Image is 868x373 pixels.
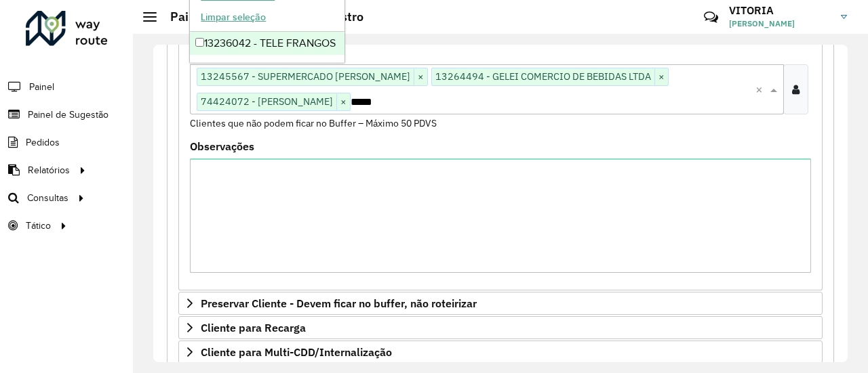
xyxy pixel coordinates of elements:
[178,41,823,291] div: Priorizar Cliente - Não podem ficar no buffer
[26,135,60,150] span: Pedidos
[201,347,392,357] span: Cliente para Multi-CDD/Internalização
[29,80,54,94] span: Painel
[696,3,726,32] a: Contato Rápido
[197,93,336,110] span: 74424072 - [PERSON_NAME]
[197,68,414,85] span: 13245567 - SUPERMERCADO [PERSON_NAME]
[157,9,363,24] h2: Painel de Sugestão - Criar registro
[190,138,254,154] label: Observações
[201,298,477,309] span: Preservar Cliente - Devem ficar no buffer, não roteirizar
[755,81,767,97] span: Clear all
[432,68,654,85] span: 13264494 - GELEI COMERCIO DE BEBIDAS LTDA
[28,163,70,177] span: Relatórios
[414,69,427,85] span: ×
[729,4,831,17] h3: VITORIA
[336,94,350,110] span: ×
[178,316,823,339] a: Cliente para Recarga
[28,108,108,122] span: Painel de Sugestão
[178,292,823,315] a: Preservar Cliente - Devem ficar no buffer, não roteirizar
[178,341,823,364] a: Cliente para Multi-CDD/Internalização
[190,32,344,55] div: 13236042 - TELE FRANGOS
[201,322,306,333] span: Cliente para Recarga
[26,219,51,233] span: Tático
[195,7,272,28] button: Limpar seleção
[729,18,831,30] span: [PERSON_NAME]
[27,191,68,205] span: Consultas
[190,117,437,129] small: Clientes que não podem ficar no Buffer – Máximo 50 PDVS
[654,69,668,85] span: ×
